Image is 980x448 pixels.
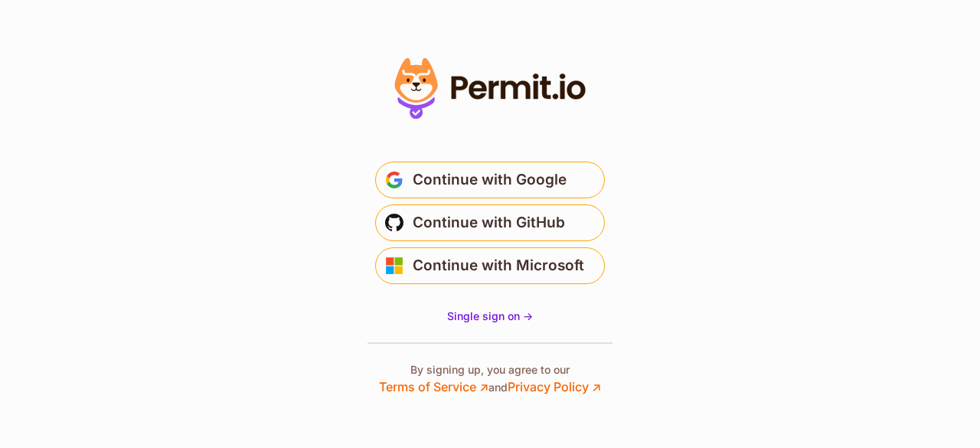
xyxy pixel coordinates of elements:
a: Single sign on -> [447,309,533,324]
span: Single sign on -> [447,309,533,322]
p: By signing up, you agree to our and [379,362,601,396]
button: Continue with GitHub [375,204,605,241]
button: Continue with Google [375,162,605,198]
span: Continue with GitHub [413,211,565,235]
button: Continue with Microsoft [375,247,605,284]
span: Continue with Microsoft [413,253,584,278]
a: Privacy Policy ↗ [508,379,601,394]
a: Terms of Service ↗ [379,379,488,394]
span: Continue with Google [413,168,567,192]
